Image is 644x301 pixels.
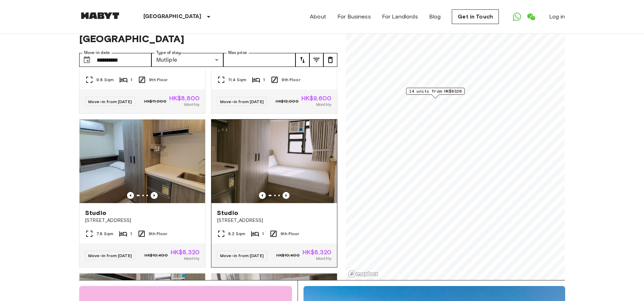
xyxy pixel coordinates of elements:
span: HK$8,800 [169,95,200,101]
span: Studio [85,209,106,217]
button: tune [323,53,337,67]
span: 11.4 Sqm [228,77,246,83]
span: 8.2 Sqm [228,231,245,237]
span: 9th Floor [149,231,167,237]
label: Move-in date [84,50,110,56]
span: HK$10,400 [276,252,299,258]
span: [STREET_ADDRESS] [217,217,331,224]
span: 1 [262,231,264,237]
span: 1 [130,77,132,83]
a: Get in Touch [452,9,499,24]
div: Map marker [406,88,465,99]
a: Log in [549,13,565,21]
span: HK$9,600 [301,95,331,101]
a: Open WeChat [524,10,538,24]
button: Previous image [259,192,266,199]
span: 9th Floor [282,77,300,83]
button: Choose date, selected date is 1 Nov 2025 [80,53,94,67]
span: Monthly [184,101,200,108]
span: 1 [130,231,132,237]
span: Studio [217,209,238,217]
img: Marketing picture of unit HK-01-067-060-01 [80,119,205,203]
span: HK$12,000 [276,98,298,105]
a: Marketing picture of unit HK-01-067-061-01Previous imagePrevious imageStudio[STREET_ADDRESS]8.2 S... [211,119,337,268]
button: Previous image [151,192,158,199]
img: Habyt [79,12,121,19]
button: tune [309,53,323,67]
span: 9.8 Sqm [96,77,114,83]
span: Monthly [316,101,331,108]
span: 7.8 Sqm [96,231,113,237]
a: For Landlords [382,13,418,21]
label: Type of stay [156,50,181,56]
button: tune [295,53,309,67]
span: [STREET_ADDRESS] [85,217,200,224]
span: HK$8,320 [302,249,331,255]
span: 1 [263,77,265,83]
span: Move-in from [DATE] [220,99,264,104]
canvas: Map [346,13,565,280]
button: Previous image [127,192,134,199]
div: Mutliple [151,53,224,67]
button: Previous image [283,192,290,199]
img: Marketing picture of unit HK-01-067-061-01 [211,119,337,203]
label: Max price [228,50,247,56]
p: [GEOGRAPHIC_DATA] [143,13,202,21]
span: HK$11,000 [144,98,166,105]
span: 9th Floor [149,77,167,83]
a: Mapbox logo [348,270,379,278]
span: Monthly [184,255,200,262]
a: Blog [429,13,441,21]
span: 14 units from HK$8320 [409,88,462,94]
span: Move-in from [DATE] [220,253,264,258]
span: 9th Floor [280,231,299,237]
a: Open WhatsApp [510,10,524,24]
span: Move-in from [DATE] [88,99,132,104]
a: For Business [337,13,371,21]
span: HK$8,320 [171,249,200,255]
span: Move-in from [DATE] [88,253,132,258]
a: Marketing picture of unit HK-01-067-060-01Previous imagePrevious imageStudio[STREET_ADDRESS]7.8 S... [79,119,205,268]
span: Monthly [316,255,331,262]
a: About [310,13,326,21]
span: HK$10,400 [144,252,167,258]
